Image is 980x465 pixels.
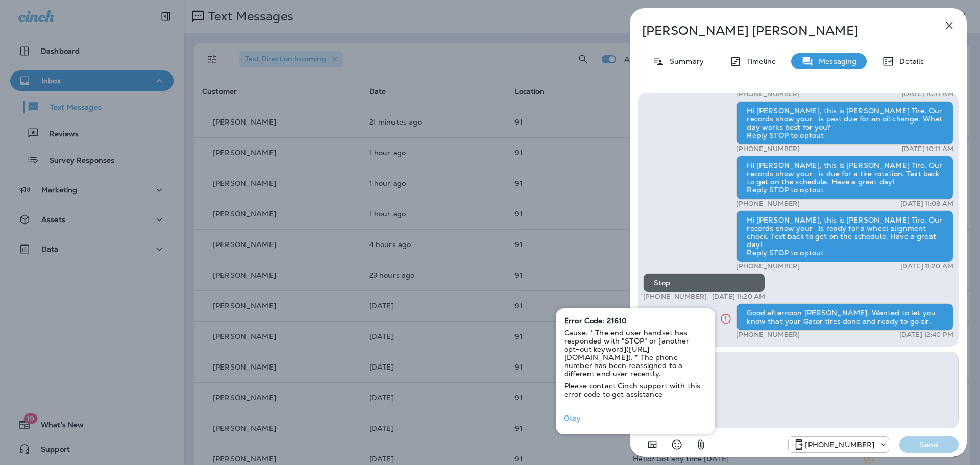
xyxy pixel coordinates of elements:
[665,57,704,65] p: Summary
[902,145,953,153] p: [DATE] 10:11 AM
[742,57,776,65] p: Timeline
[556,382,715,398] div: Please contact Cinch support with this error code to get assistance
[736,210,953,262] div: Hi [PERSON_NAME], this is [PERSON_NAME] Tire. Our records show your is ready for a wheel alignmen...
[899,331,953,339] p: [DATE] 12:40 PM
[642,434,663,455] button: Add in a premade template
[736,101,953,145] div: Hi [PERSON_NAME], this is [PERSON_NAME] Tire. Our records show your is past due for an oil change...
[736,200,800,208] p: [PHONE_NUMBER]
[642,23,921,38] p: [PERSON_NAME] [PERSON_NAME]
[736,303,953,331] div: Good afternoon [PERSON_NAME]. Wanted to let you know that your Gator tires done and ready to go sir.
[643,292,707,301] p: [PHONE_NUMBER]
[736,90,800,99] p: [PHONE_NUMBER]
[736,156,953,200] div: Hi [PERSON_NAME], this is [PERSON_NAME] Tire. Our records show your is due for a tire rotation. T...
[556,329,715,378] div: Cause: * The end user handset has responded with "STOP" or [another opt-out keyword]([URL][DOMAIN...
[900,200,953,208] p: [DATE] 11:08 AM
[805,440,874,449] p: [PHONE_NUMBER]
[564,316,707,325] p: Error Code: 21610
[814,57,856,65] p: Messaging
[736,331,800,339] p: [PHONE_NUMBER]
[716,308,736,329] button: Click for more info
[900,262,953,271] p: [DATE] 11:20 AM
[736,145,800,153] p: [PHONE_NUMBER]
[556,410,589,426] button: Okay
[643,273,765,292] div: Stop
[667,434,687,455] button: Select an emoji
[736,262,800,271] p: [PHONE_NUMBER]
[902,90,953,99] p: [DATE] 10:11 AM
[789,438,889,451] div: +1 (330) 521-2826
[712,292,765,301] p: [DATE] 11:20 AM
[894,57,924,65] p: Details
